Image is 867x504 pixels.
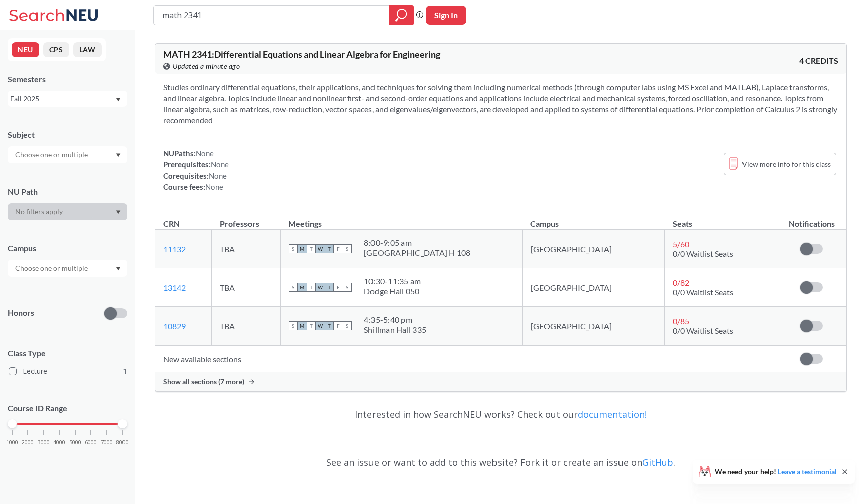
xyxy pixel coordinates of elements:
span: S [343,321,352,330]
span: Show all sections (7 more) [163,377,244,386]
div: Fall 2025Dropdown arrow [8,91,127,107]
p: Course ID Range [8,403,127,414]
span: 1000 [6,440,18,445]
a: Leave a testimonial [778,467,837,476]
span: 6000 [85,440,97,445]
section: Studies ordinary differential equations, their applications, and techniques for solving them incl... [163,82,838,126]
td: [GEOGRAPHIC_DATA] [522,268,665,307]
div: NUPaths: Prerequisites: Corequisites: Course fees: [163,148,229,192]
span: 1 [123,366,127,377]
span: We need your help! [715,468,837,475]
span: F [334,283,343,292]
td: TBA [212,307,281,346]
div: Dropdown arrow [8,260,127,277]
td: [GEOGRAPHIC_DATA] [522,230,665,268]
svg: Dropdown arrow [116,267,121,271]
span: None [196,149,214,158]
input: Class, professor, course number, "phrase" [161,7,382,24]
td: New available sections [155,346,777,372]
span: 2000 [22,440,34,445]
span: 7000 [101,440,113,445]
th: Seats [665,208,777,230]
span: 0 / 82 [673,278,689,287]
div: Shillman Hall 335 [364,325,426,335]
span: None [211,160,229,169]
a: GitHub [642,456,673,468]
span: M [298,244,307,253]
span: 4 CREDITS [799,55,838,66]
input: Choose one or multiple [10,149,94,161]
span: None [205,182,223,191]
span: S [289,321,298,330]
span: 8000 [116,440,129,445]
span: 0 / 85 [673,316,689,326]
div: Show all sections (7 more) [155,372,846,391]
span: 4000 [53,440,65,445]
div: Dodge Hall 050 [364,286,421,296]
svg: magnifying glass [395,8,407,22]
div: Campus [8,243,127,254]
span: F [334,244,343,253]
div: NU Path [8,186,127,197]
div: See an issue or want to add to this website? Fork it or create an issue on . [155,448,847,477]
div: [GEOGRAPHIC_DATA] H 108 [364,248,471,258]
a: 11132 [163,244,186,254]
button: LAW [73,42,102,57]
span: None [209,171,227,180]
span: T [325,321,334,330]
span: 0/0 Waitlist Seats [673,249,733,258]
svg: Dropdown arrow [116,153,121,157]
div: CRN [163,218,180,229]
button: Sign In [426,6,466,25]
td: TBA [212,268,281,307]
div: Fall 2025 [10,93,115,104]
a: documentation! [578,408,647,420]
span: S [289,244,298,253]
div: 8:00 - 9:05 am [364,238,471,248]
span: W [316,321,325,330]
span: T [307,321,316,330]
div: Dropdown arrow [8,203,127,220]
label: Lecture [9,365,127,378]
span: 0/0 Waitlist Seats [673,326,733,335]
button: CPS [43,42,69,57]
span: W [316,244,325,253]
td: [GEOGRAPHIC_DATA] [522,307,665,346]
span: 5 / 60 [673,239,689,249]
span: 0/0 Waitlist Seats [673,287,733,297]
span: Updated a minute ago [173,61,240,72]
span: T [325,244,334,253]
div: magnifying glass [389,5,414,25]
div: 4:35 - 5:40 pm [364,315,426,325]
th: Professors [212,208,281,230]
div: Dropdown arrow [8,146,127,163]
span: Class Type [8,348,127,359]
span: M [298,283,307,292]
span: 3000 [38,440,50,445]
th: Campus [522,208,665,230]
svg: Dropdown arrow [116,98,121,102]
span: F [334,321,343,330]
div: Subject [8,129,127,140]
span: W [316,283,325,292]
button: NEU [12,42,39,57]
span: M [298,321,307,330]
input: Choose one or multiple [10,262,94,274]
span: S [343,244,352,253]
p: Honors [8,307,34,319]
span: T [307,283,316,292]
span: T [307,244,316,253]
span: S [343,283,352,292]
td: TBA [212,230,281,268]
span: MATH 2341 : Differential Equations and Linear Algebra for Engineering [163,49,440,60]
svg: Dropdown arrow [116,210,121,214]
span: 5000 [69,440,81,445]
div: 10:30 - 11:35 am [364,276,421,286]
div: Semesters [8,74,127,85]
span: S [289,283,298,292]
div: Interested in how SearchNEU works? Check out our [155,400,847,429]
span: T [325,283,334,292]
span: View more info for this class [742,158,831,171]
a: 10829 [163,321,186,331]
th: Meetings [280,208,522,230]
